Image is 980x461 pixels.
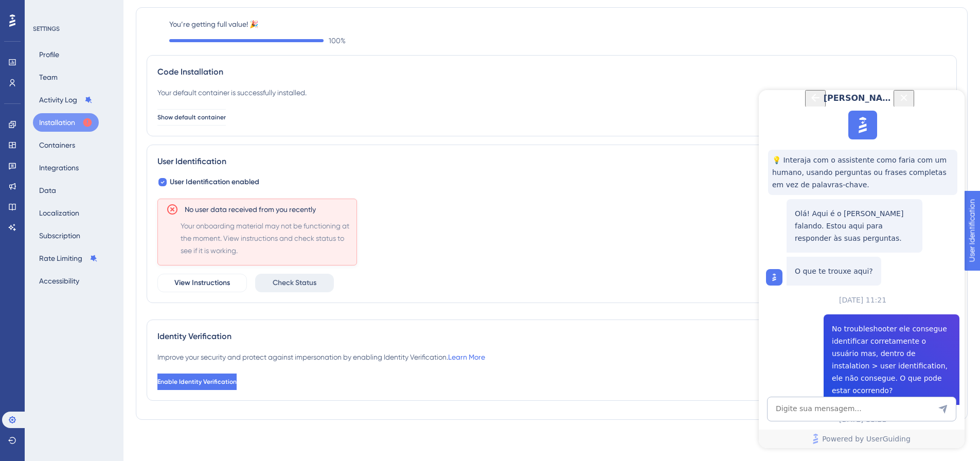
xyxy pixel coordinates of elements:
button: Enable Identity Verification [157,374,237,390]
button: View Instructions [157,274,247,292]
button: Check Status [255,274,334,292]
div: Your default container is successfully installed. [157,86,307,99]
span: User Identification [8,3,72,15]
div: Identity Verification [157,330,946,343]
a: Learn More [448,353,485,361]
span: User Identification enabled [170,176,259,188]
span: No user data received from you recently [185,203,316,216]
span: Show default container [157,113,226,121]
iframe: UserGuiding AI Assistant [759,90,965,448]
span: 100 % [329,34,346,47]
span: Your onboarding material may not be functioning at the moment. View instructions and check status... [181,220,352,257]
div: Code Installation [157,66,946,78]
div: Improve your security and protect against impersonation by enabling Identity Verification. [157,351,485,363]
span: Enable Identity Verification [157,378,237,386]
button: Show default container [157,109,226,126]
span: View Instructions [174,277,230,289]
div: User Identification [157,155,946,168]
span: Check Status [273,277,316,289]
label: You’re getting full value! 🎉 [169,18,957,30]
